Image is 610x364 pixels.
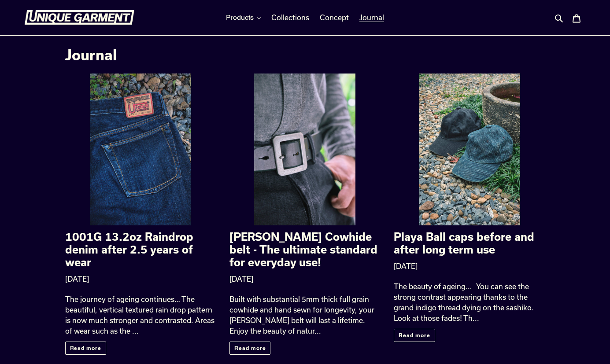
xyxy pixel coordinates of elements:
[359,13,384,22] span: Journal
[65,74,216,268] a: 1001G 13.2oz Raindrop denim after 2.5 years of wear
[222,11,265,24] button: Products
[226,13,254,22] span: Products
[355,11,388,24] a: Journal
[65,275,89,283] time: [DATE]
[229,342,271,355] a: Read more: Garrison Cowhide belt - The ultimate standard for everyday use!
[229,231,381,268] h2: [PERSON_NAME] Cowhide belt - The ultimate standard for everyday use!
[229,275,253,283] time: [DATE]
[394,231,545,256] h2: Playa Ball caps before and after long term use
[394,281,545,324] div: The beauty of ageing… You can see the strong contrast appearing thanks to the grand indigo thread...
[320,13,349,22] span: Concept
[394,329,435,342] a: Read more: Playa Ball caps before and after long term use
[394,74,545,256] a: Playa Ball caps before and after long term use
[65,294,216,336] div: The journey of ageing continues… The beautiful, vertical textured rain drop pattern is now much s...
[271,13,309,22] span: Collections
[394,262,418,270] time: [DATE]
[65,342,107,355] a: Read more: 1001G 13.2oz Raindrop denim after 2.5 years of wear
[229,294,381,336] div: Built with substantial 5mm thick full grain cowhide and hand sewn for longevity, your [PERSON_NAM...
[24,10,134,25] img: Unique Garment
[65,46,545,63] h1: Journal
[229,74,381,268] a: [PERSON_NAME] Cowhide belt - The ultimate standard for everyday use!
[267,11,314,24] a: Collections
[65,231,216,268] h2: 1001G 13.2oz Raindrop denim after 2.5 years of wear
[315,11,353,24] a: Concept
